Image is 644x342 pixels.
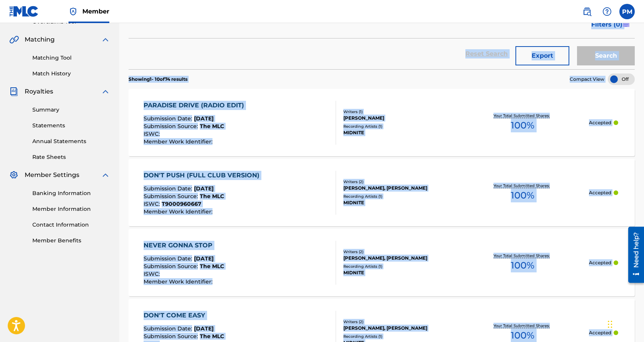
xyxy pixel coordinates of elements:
div: User Menu [619,4,635,19]
div: [PERSON_NAME], [PERSON_NAME] [343,325,456,332]
img: Member Settings [9,170,18,180]
p: Your Total Submitted Shares: [493,323,552,329]
a: Banking Information [32,189,110,197]
img: expand [101,87,110,96]
div: MIDNITE [343,269,456,276]
img: Royalties [9,87,18,96]
span: Submission Date : [144,185,194,192]
span: Submission Source : [144,333,200,340]
span: Submission Date : [144,325,194,332]
div: PARADISE DRIVE (RADIO EDIT) [144,101,248,110]
div: Writers ( 1 ) [343,109,456,115]
a: DON'T PUSH (FULL CLUB VERSION)Submission Date:[DATE]Submission Source:The MLCISWC:T9000960667Memb... [129,159,635,226]
iframe: Resource Center [622,224,644,286]
a: NEVER GONNA STOPSubmission Date:[DATE]Submission Source:The MLCISWC:Member Work Identifier:Writer... [129,229,635,296]
a: Summary [32,106,110,114]
p: Accepted [589,189,611,196]
img: expand [101,170,110,180]
p: Accepted [589,119,611,126]
span: Member Settings [25,170,79,180]
div: Writers ( 2 ) [343,179,456,185]
img: filter [623,22,629,27]
span: [DATE] [194,255,214,262]
span: [DATE] [194,185,214,192]
img: search [582,7,592,16]
button: Export [515,46,569,65]
a: Statements [32,122,110,130]
span: The MLC [200,193,224,200]
p: Your Total Submitted Shares: [493,183,552,189]
span: Filters ( 0 ) [591,20,622,29]
span: Submission Source : [144,193,200,200]
div: Recording Artists ( 1 ) [343,123,456,129]
p: Accepted [589,329,611,336]
span: [DATE] [194,115,214,122]
div: DON'T PUSH (FULL CLUB VERSION) [144,171,263,180]
span: ISWC : [144,270,162,277]
div: Recording Artists ( 1 ) [343,264,456,269]
span: ISWC : [144,200,162,207]
span: ISWC : [144,130,162,137]
span: 100 % [511,118,534,132]
a: PARADISE DRIVE (RADIO EDIT)Submission Date:[DATE]Submission Source:The MLCISWC:Member Work Identi... [129,89,635,156]
span: Submission Date : [144,255,194,262]
div: Drag [608,313,612,336]
a: Rate Sheets [32,153,110,161]
img: Top Rightsholder [69,7,78,16]
a: Contact Information [32,221,110,229]
img: help [602,7,612,16]
span: Royalties [25,87,53,96]
span: Member Work Identifier : [144,138,214,145]
a: Annual Statements [32,137,110,145]
div: [PERSON_NAME] [343,115,456,122]
span: Member Work Identifier : [144,208,214,215]
span: T9000960667 [162,200,201,207]
button: Filters (0) [587,15,635,34]
a: Public Search [579,4,595,19]
iframe: Chat Widget [606,305,644,342]
div: [PERSON_NAME], [PERSON_NAME] [343,185,456,192]
img: Matching [9,35,19,44]
div: DON'T COME EASY [144,311,224,320]
span: Compact View [570,76,604,83]
span: Member Work Identifier : [144,278,214,285]
div: MIDNITE [343,199,456,206]
p: Accepted [589,259,611,266]
p: Showing 1 - 10 of 74 results [129,76,187,83]
span: Submission Date : [144,115,194,122]
span: 100 % [511,189,534,202]
div: Writers ( 2 ) [343,319,456,325]
a: Member Information [32,205,110,213]
span: The MLC [200,333,224,340]
div: Recording Artists ( 1 ) [343,334,456,339]
div: Help [599,4,615,19]
span: Member [82,7,109,16]
p: Your Total Submitted Shares: [493,113,552,118]
span: [DATE] [194,325,214,332]
a: Member Benefits [32,237,110,245]
div: NEVER GONNA STOP [144,241,224,250]
span: The MLC [200,263,224,270]
span: Matching [25,35,55,44]
img: MLC Logo [9,6,39,17]
div: MIDNITE [343,129,456,136]
p: Your Total Submitted Shares: [493,253,552,259]
a: Matching Tool [32,54,110,62]
div: Writers ( 2 ) [343,249,456,255]
img: expand [101,35,110,44]
a: Match History [32,70,110,78]
div: [PERSON_NAME], [PERSON_NAME] [343,255,456,262]
span: Submission Source : [144,123,200,130]
div: Recording Artists ( 1 ) [343,194,456,199]
span: 100 % [511,259,534,272]
span: The MLC [200,123,224,130]
span: Submission Source : [144,263,200,270]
